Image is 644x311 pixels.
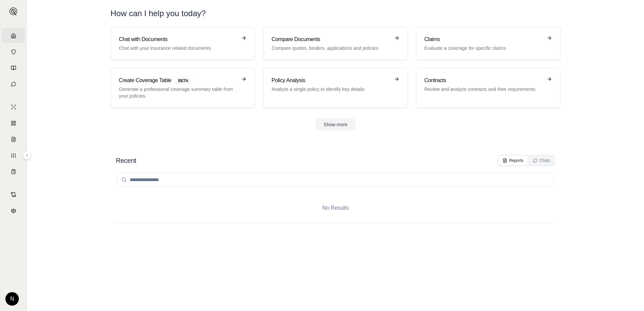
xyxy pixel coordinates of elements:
[116,193,555,223] div: No Results
[416,27,560,60] a: ClaimsEvaluate a coverage for specific claims
[116,156,136,165] h2: Recent
[110,27,255,60] a: Chat with DocumentsChat with your insurance related documents
[2,203,25,218] a: Legal Search Engine
[119,86,237,99] p: Generate a professional coverage summary table from your policies.
[424,35,543,43] h3: Claims
[271,76,390,84] h3: Policy Analysis
[2,61,25,75] a: Prompt Library
[2,187,25,202] a: Contract Analysis
[533,158,550,163] div: Chats
[271,35,390,43] h3: Compare Documents
[424,45,543,51] p: Evaluate a coverage for specific claims
[2,132,25,147] a: Claim Coverage
[2,28,25,43] a: Home
[416,68,560,108] a: ContractsReview and analyze contracts and their requirements
[5,292,19,306] div: N
[2,100,25,114] a: Single Policy
[529,156,554,165] button: Chats
[119,76,237,84] h3: Create Coverage Table
[2,77,25,92] a: Chat
[263,68,408,108] a: Policy AnalysisAnalyze a single policy to identify key details
[119,35,237,43] h3: Chat with Documents
[498,156,527,165] button: Reports
[271,86,390,93] p: Analyze a single policy to identify key details
[9,7,18,15] img: Expand sidebar
[119,45,237,51] p: Chat with your insurance related documents
[316,118,356,131] button: Show more
[174,77,192,84] span: BETA
[271,45,390,51] p: Compare quotes, binders, applications and policies
[424,86,543,93] p: Review and analyze contracts and their requirements
[2,164,25,179] a: Coverage Table
[2,148,25,163] a: Custom Report
[7,5,20,18] button: Expand sidebar
[2,44,25,59] a: Documents Vault
[503,158,523,163] div: Reports
[2,116,25,131] a: Policy Comparisons
[110,68,255,108] a: Create Coverage TableBETAGenerate a professional coverage summary table from your policies.
[23,151,31,160] button: Expand sidebar
[110,8,206,19] h1: How can I help you today?
[263,27,408,60] a: Compare DocumentsCompare quotes, binders, applications and policies
[424,76,543,84] h3: Contracts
